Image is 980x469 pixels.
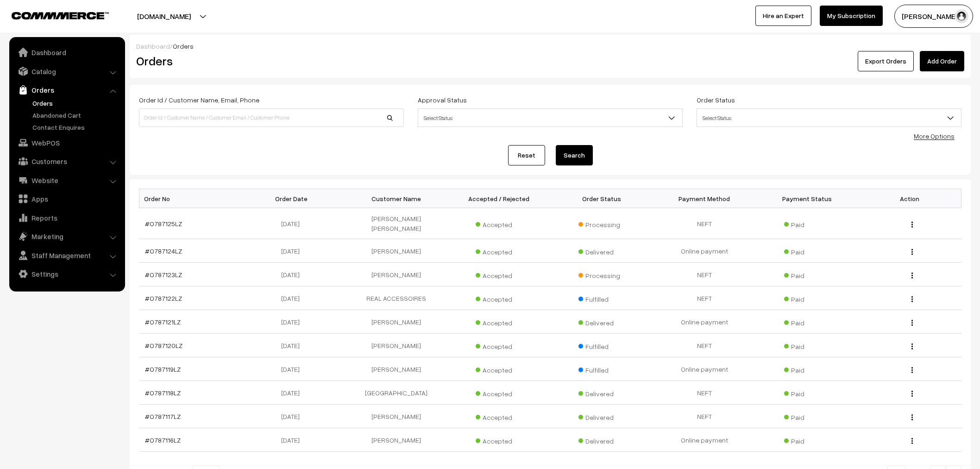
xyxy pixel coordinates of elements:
td: [DATE] [242,357,345,381]
a: COMMMERCE [12,9,93,20]
span: Accepted [476,292,522,304]
a: Staff Management [12,247,122,264]
a: Customers [12,153,122,170]
td: [PERSON_NAME] [345,239,447,263]
span: Fulfilled [578,363,625,375]
a: Abandoned Cart [30,110,122,120]
th: Payment Status [756,189,859,208]
a: Dashboard [136,42,170,50]
span: Delivered [578,387,625,399]
span: Delivered [578,434,625,446]
td: [DATE] [242,239,345,263]
th: Order Date [242,189,345,208]
a: Orders [30,98,122,108]
td: [PERSON_NAME] [345,428,447,452]
td: [DATE] [242,334,345,357]
button: [PERSON_NAME] [894,5,973,28]
a: My Subscription [820,6,883,26]
td: [GEOGRAPHIC_DATA] [345,381,447,405]
span: Select Status [418,108,683,127]
span: Select Status [418,110,682,126]
a: Orders [12,82,122,98]
img: Menu [911,438,913,444]
img: COMMMERCE [12,12,109,19]
a: #O787118LZ [145,389,181,397]
a: Dashboard [12,44,122,61]
td: NEFT [653,381,756,405]
span: Paid [784,245,830,257]
span: Accepted [476,217,522,229]
a: Contact Enquires [30,122,122,132]
th: Accepted / Rejected [447,189,550,208]
img: Menu [911,414,913,420]
div: / [136,41,964,51]
td: NEFT [653,208,756,239]
span: Select Status [697,108,961,127]
input: Order Id / Customer Name / Customer Email / Customer Phone [139,108,404,127]
td: Online payment [653,310,756,334]
label: Approval Status [418,95,467,105]
span: Fulfilled [578,339,625,351]
td: [PERSON_NAME] [345,263,447,286]
span: Orders [173,42,194,50]
span: Delivered [578,316,625,328]
span: Paid [784,339,830,351]
td: [DATE] [242,286,345,310]
a: #O787123LZ [145,271,182,279]
a: WebPOS [12,134,122,151]
td: [DATE] [242,428,345,452]
label: Order Status [697,95,735,105]
td: NEFT [653,286,756,310]
a: #O787125LZ [145,220,182,228]
span: Paid [784,292,830,304]
td: [PERSON_NAME] [345,357,447,381]
td: [PERSON_NAME] [345,405,447,428]
a: Settings [12,266,122,282]
img: Menu [911,343,913,349]
td: REAL ACCESSOIRES [345,286,447,310]
img: Menu [911,296,913,302]
td: NEFT [653,405,756,428]
span: Accepted [476,363,522,375]
span: Paid [784,410,830,422]
button: [DOMAIN_NAME] [105,5,223,28]
span: Fulfilled [578,292,625,304]
td: [PERSON_NAME] [345,334,447,357]
span: Processing [578,217,625,229]
td: [DATE] [242,405,345,428]
a: Reports [12,209,122,226]
a: #O787119LZ [145,365,181,373]
span: Accepted [476,316,522,328]
td: Online payment [653,357,756,381]
span: Paid [784,217,830,229]
a: #O787117LZ [145,412,181,420]
span: Accepted [476,268,522,280]
img: Menu [911,320,913,326]
span: Paid [784,363,830,375]
td: NEFT [653,263,756,286]
img: user [955,9,968,23]
a: Website [12,172,122,189]
a: Apps [12,190,122,207]
span: Paid [784,434,830,446]
td: NEFT [653,334,756,357]
td: [PERSON_NAME] [PERSON_NAME] [345,208,447,239]
button: Export Orders [858,51,914,71]
th: Order No [139,189,242,208]
span: Delivered [578,410,625,422]
span: Accepted [476,387,522,399]
a: #O787122LZ [145,294,182,302]
a: Hire an Expert [755,6,811,26]
a: Reset [508,145,545,165]
td: [PERSON_NAME] [345,310,447,334]
button: Search [556,145,593,165]
a: Catalog [12,63,122,80]
img: Menu [911,273,913,279]
a: #O787121LZ [145,318,181,326]
a: #O787116LZ [145,436,181,444]
img: Menu [911,249,913,255]
th: Action [859,189,961,208]
th: Customer Name [345,189,447,208]
h2: Orders [136,54,403,68]
img: Menu [911,222,913,228]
